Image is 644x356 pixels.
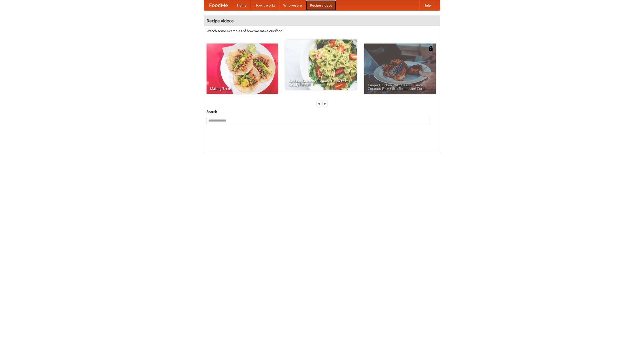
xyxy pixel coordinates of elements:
span: Making Tacos [210,87,274,90]
div: « [317,100,321,107]
a: Home [233,0,251,10]
a: Help [419,0,435,10]
a: FoodMe [204,0,233,10]
a: Making Tacos [207,44,278,94]
h4: Recipe videos [204,16,440,26]
h5: Search [207,109,437,114]
a: Who we are [279,0,306,10]
a: An Easy, Summery Tomato Pasta That's Ready for Fall [285,39,357,90]
span: An Easy, Summery Tomato Pasta That's Ready for Fall [289,79,353,86]
div: » [323,100,327,107]
a: Recipe videos [306,0,336,10]
p: Watch some examples of how we make our food! [207,28,437,33]
img: 483408.png [428,46,433,51]
a: How it works [251,0,279,10]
